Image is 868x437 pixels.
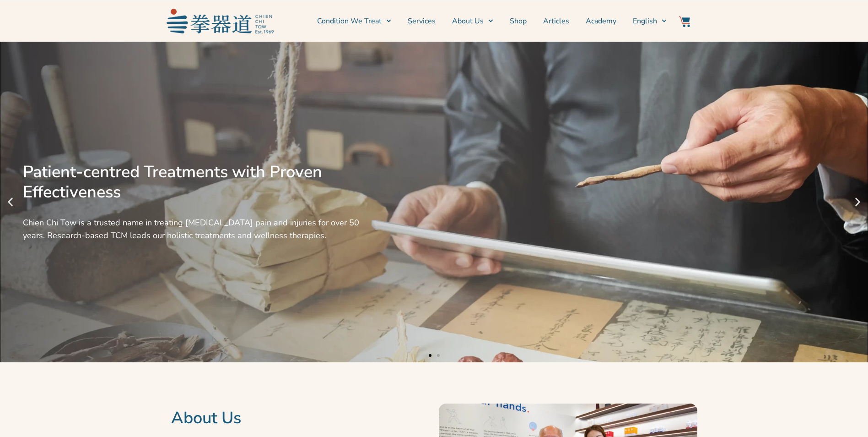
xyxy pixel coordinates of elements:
[171,408,430,428] h2: About Us
[452,10,493,33] a: About Us
[510,10,527,33] a: Shop
[23,216,360,242] div: Chien Chi Tow is a trusted name in treating [MEDICAL_DATA] pain and injuries for over 50 years. R...
[586,10,616,33] a: Academy
[543,10,569,33] a: Articles
[278,10,667,33] nav: Menu
[633,16,657,27] span: English
[408,10,436,33] a: Services
[852,197,863,208] div: Next slide
[317,10,391,33] a: Condition We Treat
[429,354,431,357] span: Go to slide 1
[437,354,440,357] span: Go to slide 2
[679,16,690,27] img: Website Icon-03
[5,197,16,208] div: Previous slide
[633,10,667,33] a: English
[23,162,360,202] div: Patient-centred Treatments with Proven Effectiveness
